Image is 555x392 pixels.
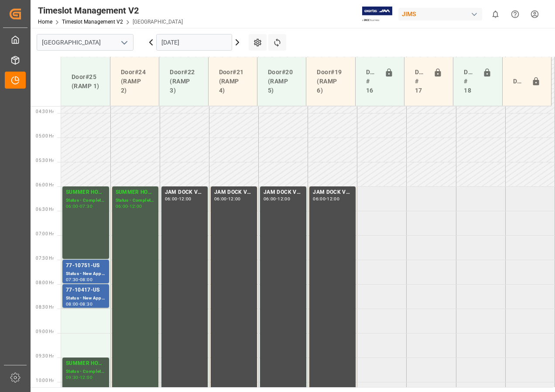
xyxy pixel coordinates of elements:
div: Door#20 (RAMP 5) [264,64,299,99]
div: Doors # 16 [363,64,381,99]
div: Timeslot Management V2 [38,4,183,17]
div: 07:30 [80,204,92,208]
div: JAM DOCK VOLUME CONTROL [313,188,352,197]
div: 77-10751-US [66,261,106,270]
div: 12:00 [277,197,290,201]
div: 06:00 [116,204,128,208]
span: 08:00 Hr [36,280,54,285]
div: 07:30 [66,278,79,282]
div: 12:00 [327,197,339,201]
div: 12:00 [179,197,192,201]
div: 77-10417-US [66,286,106,295]
div: 08:00 [66,302,79,306]
a: Timeslot Management V2 [62,19,123,25]
div: SUMMER HOURS FINAL [66,188,106,197]
div: 12:00 [130,204,142,208]
span: 05:30 Hr [36,158,54,163]
span: 07:30 Hr [36,256,54,261]
span: 05:00 Hr [36,134,54,138]
span: 04:30 Hr [36,109,54,114]
div: 12:00 [228,197,241,201]
span: 09:00 Hr [36,329,54,334]
div: Door#23 [510,73,528,90]
div: - [276,197,277,201]
a: Home [38,19,52,25]
div: Status - Completed [116,197,155,204]
div: Door#21 (RAMP 4) [216,64,250,99]
div: - [79,278,80,282]
input: DD-MM-YYYY [156,34,232,51]
div: Status - New Appointment [66,295,106,302]
div: 06:00 [264,197,276,201]
span: 07:00 Hr [36,231,54,236]
div: 08:30 [80,302,92,306]
div: 12:00 [80,375,92,379]
span: 06:00 Hr [36,182,54,187]
div: Status - Completed [66,368,106,375]
div: Status - New Appointment [66,270,106,278]
div: 06:00 [165,197,178,201]
span: 10:00 Hr [36,378,54,383]
div: - [325,197,327,201]
span: 08:30 Hr [36,305,54,309]
div: - [79,302,80,306]
div: JAM DOCK VOLUME CONTROL [264,188,303,197]
div: Status - Completed [66,197,106,204]
div: JAM DOCK VOLUME CONTROL [214,188,254,197]
div: - [128,204,129,208]
div: 06:00 [313,197,325,201]
div: Door#22 (RAMP 3) [166,64,201,99]
div: JAM DOCK VOLUME CONTROL [165,188,204,197]
input: Type to search/select [37,34,134,51]
div: - [79,375,80,379]
div: - [79,204,80,208]
div: 06:00 [66,204,79,208]
div: Door#25 (RAMP 1) [68,69,103,94]
div: Door#24 (RAMP 2) [117,64,152,99]
div: - [227,197,228,201]
span: 09:30 Hr [36,354,54,358]
div: 09:30 [66,375,79,379]
button: JIMS [398,6,486,22]
div: Doors # 18 [460,64,479,99]
button: Help Center [505,4,525,24]
div: - [178,197,179,201]
div: SUMMER HOURS FINAL [66,359,106,368]
div: 08:00 [80,278,92,282]
img: Exertis%20JAM%20-%20Email%20Logo.jpg_1722504956.jpg [362,7,392,22]
div: Door#19 (RAMP 6) [313,64,348,99]
span: 06:30 Hr [36,207,54,212]
button: show 0 new notifications [486,4,505,24]
div: SUMMER HOURS FINAL [116,188,155,197]
div: JIMS [398,8,482,21]
div: 06:00 [214,197,227,201]
div: Doors # 17 [411,64,430,99]
button: open menu [117,36,130,49]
